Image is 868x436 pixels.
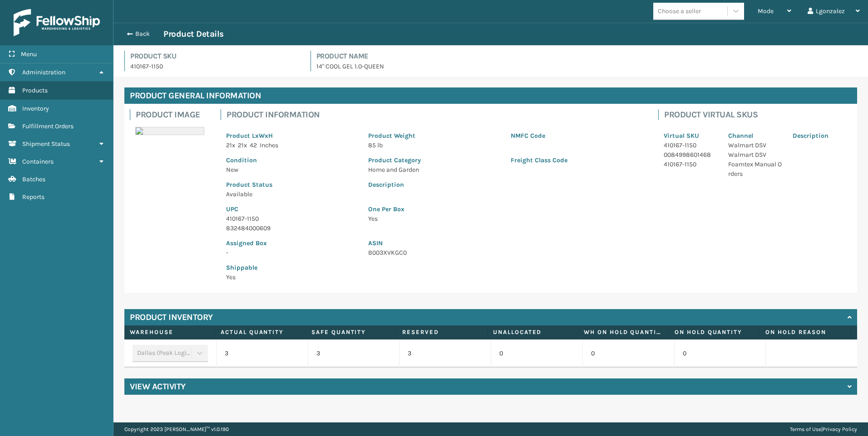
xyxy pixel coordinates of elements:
[728,160,782,179] p: Foamtex Manual Orders
[368,165,499,174] p: Home and Garden
[582,339,674,368] td: 0
[22,87,48,94] span: Products
[311,328,391,336] label: Safe Quantity
[14,9,100,36] img: logo
[22,105,49,112] span: Inventory
[260,141,278,149] span: Inches
[402,328,482,336] label: Reserved
[124,422,229,436] p: Copyright 2023 [PERSON_NAME]™ v 1.0.190
[790,426,821,432] a: Terms of Use
[728,140,782,150] p: Walmart DSV
[22,175,45,183] span: Batches
[308,339,399,368] td: 3
[664,109,852,120] h4: Product Virtual SKUs
[22,158,54,165] span: Containers
[493,328,572,336] label: Unallocated
[316,62,858,71] p: 14" COOL GEL 1.0-QUEEN
[130,51,300,62] h4: Product SKU
[22,193,44,201] span: Reports
[130,381,186,392] h4: View Activity
[22,122,74,130] span: Fulfillment Orders
[226,204,357,214] p: UPC
[226,165,357,174] p: New
[226,131,357,140] p: Product LxWxH
[408,349,483,358] p: 3
[21,50,37,58] span: Menu
[664,150,717,160] p: 0084998601468
[368,141,383,149] span: 85 lb
[664,131,717,140] p: Virtual SKU
[130,312,213,323] h4: Product Inventory
[368,131,499,140] p: Product Weight
[368,214,642,223] p: Yes
[728,131,782,140] p: Channel
[163,29,224,39] h3: Product Details
[130,62,300,71] p: 410167-1150
[238,141,247,149] span: 21 x
[226,214,357,223] p: 410167-1150
[368,238,642,248] p: ASIN
[675,328,754,336] label: On Hold Quantity
[368,248,642,257] p: B003XVKGC0
[226,223,357,233] p: 832484000609
[765,328,845,336] label: On Hold Reason
[216,339,308,368] td: 3
[368,155,499,165] p: Product Category
[728,150,782,160] p: Walmart DSV
[674,339,766,368] td: 0
[135,127,204,135] img: 51104088640_40f294f443_o-scaled-700x700.jpg
[316,51,858,62] h4: Product Name
[226,189,357,199] p: Available
[221,328,300,336] label: Actual Quantity
[664,160,717,169] p: 410167-1150
[664,140,717,150] p: 410167-1150
[226,238,357,248] p: Assigned Box
[226,141,235,149] span: 21 x
[368,204,642,214] p: One Per Box
[227,109,647,120] h4: Product Information
[250,141,257,149] span: 42
[124,87,857,104] h4: Product General Information
[511,155,642,165] p: Freight Class Code
[22,140,70,148] span: Shipment Status
[130,328,209,336] label: Warehouse
[122,30,163,38] button: Back
[226,263,357,272] p: Shippable
[584,328,663,336] label: WH On hold quantity
[226,155,357,165] p: Condition
[823,426,857,432] a: Privacy Policy
[226,248,357,257] p: -
[226,272,357,282] p: Yes
[790,422,857,436] div: |
[491,339,582,368] td: 0
[368,180,642,189] p: Description
[658,6,701,16] div: Choose a seller
[793,131,846,140] p: Description
[136,109,210,120] h4: Product Image
[758,7,774,15] span: Mode
[226,180,357,189] p: Product Status
[511,131,642,140] p: NMFC Code
[22,68,65,76] span: Administration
